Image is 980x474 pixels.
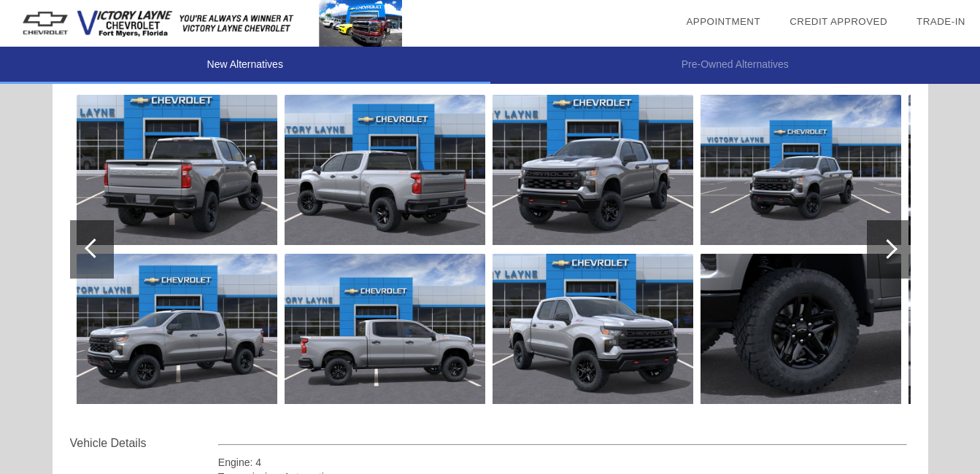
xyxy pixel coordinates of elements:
img: 2026-chevrolet-silverado-1500-crew-pickup-7.jpg [493,254,693,404]
img: 2026-chevrolet-silverado-1500-crew-pickup-4.jpg [77,95,277,245]
a: Trade-In [917,16,965,27]
img: 2026-chevrolet-silverado-1500-crew-pickup-9.jpg [701,254,901,404]
img: 2026-chevrolet-silverado-1500-crew-pickup-8.jpg [701,95,901,245]
img: 2026-chevrolet-silverado-1500-crew-pickup-2.jpg [77,254,277,404]
a: Credit Approved [790,16,887,27]
img: 2026-chevrolet-silverado-1500-crew-pickup-6.jpg [493,95,693,245]
div: Vehicle Details [70,435,218,452]
img: 2026-chevrolet-silverado-1500-crew-pickup-5.jpg [285,254,485,404]
div: Engine: 4 [218,455,908,470]
img: 2026-chevrolet-silverado-1500-crew-pickup-3.jpg [285,95,485,245]
a: Appointment [686,16,760,27]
